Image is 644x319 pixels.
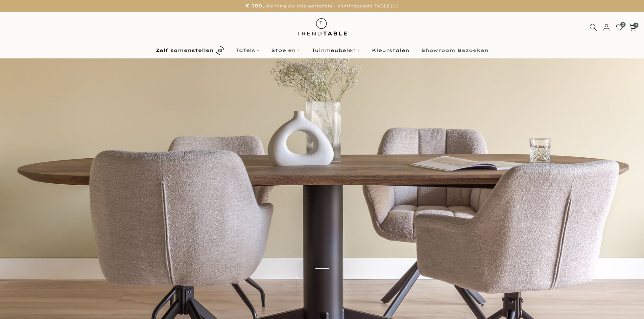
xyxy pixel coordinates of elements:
[366,46,415,54] a: Kleurstalen
[633,23,638,28] span: 0
[415,46,494,54] a: Showroom Bezoeken
[306,46,366,54] a: Tuinmeubelen
[156,48,214,53] b: Zelf samenstellen
[245,3,267,9] strong: € 100,-
[629,24,636,31] a: 0
[265,46,306,54] a: Stoelen
[616,24,623,31] a: 0
[292,12,352,42] img: trend-table
[230,46,265,54] a: Tafels
[8,2,636,10] p: korting op alle eettafels - kortingscode TABLE100
[421,48,488,53] b: Showroom Bezoeken
[150,45,230,56] a: Zelf samenstellen
[620,22,625,27] span: 0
